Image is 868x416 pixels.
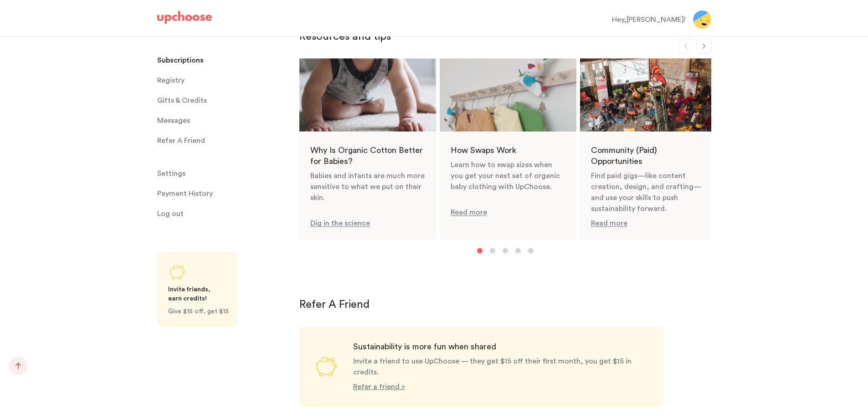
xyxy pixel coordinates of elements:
[612,14,686,25] div: Hey, [PERSON_NAME] !
[157,91,207,110] span: Gifts & Credits
[353,383,405,390] a: Refer a friend >
[157,71,185,90] span: Registry
[353,341,649,352] p: Sustainability is more fun when shared
[157,184,288,203] a: Payment History
[157,11,212,24] img: UpChoose
[157,132,205,150] p: Refer A Friend
[157,205,184,223] span: Log out
[157,51,288,69] a: Subscriptions
[157,111,288,130] a: Messages
[157,91,288,110] a: Gifts & Credits
[157,205,288,223] a: Log out
[299,297,711,312] p: Refer A Friend
[157,132,288,150] a: Refer A Friend
[157,164,185,183] span: Settings
[157,111,190,130] span: Messages
[157,184,213,203] p: Payment History
[157,11,212,28] a: UpChoose
[353,356,649,378] p: Invite a friend to use UpChoose — they get $15 off their first month, you get $15 in credits.
[157,51,204,69] p: Subscriptions
[157,252,237,327] a: Share UpChoose
[157,71,288,90] a: Registry
[157,164,288,183] a: Settings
